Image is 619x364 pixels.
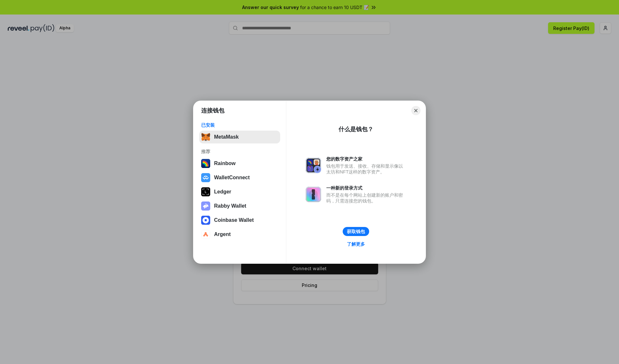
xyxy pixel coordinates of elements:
[201,107,224,114] h1: 连接钱包
[326,163,406,175] div: 钱包用于发送、接收、存储和显示像以太坊和NFT这样的数字资产。
[199,200,280,212] button: Rabby Wallet
[201,122,278,128] div: 已安装
[199,214,280,227] button: Coinbase Wallet
[214,175,250,181] div: WalletConnect
[343,227,369,236] button: 获取钱包
[199,185,280,198] button: Ledger
[199,131,280,143] button: MetaMask
[201,159,210,168] img: svg+xml,%3Csvg%20width%3D%22120%22%20height%3D%22120%22%20viewBox%3D%220%200%20120%20120%22%20fil...
[306,187,321,202] img: svg+xml,%3Csvg%20xmlns%3D%22http%3A%2F%2Fwww.w3.org%2F2000%2Fsvg%22%20fill%3D%22none%22%20viewBox...
[201,202,210,211] img: svg+xml,%3Csvg%20xmlns%3D%22http%3A%2F%2Fwww.w3.org%2F2000%2Fsvg%22%20fill%3D%22none%22%20viewBox...
[411,106,420,115] button: Close
[201,230,210,239] img: svg+xml,%3Csvg%20width%3D%2228%22%20height%3D%2228%22%20viewBox%3D%220%200%2028%2028%22%20fill%3D...
[199,157,280,170] button: Rainbow
[201,187,210,196] img: svg+xml,%3Csvg%20xmlns%3D%22http%3A%2F%2Fwww.w3.org%2F2000%2Fsvg%22%20width%3D%2228%22%20height%3...
[214,134,239,140] div: MetaMask
[214,217,254,223] div: Coinbase Wallet
[199,228,280,241] button: Argent
[201,173,210,182] img: svg+xml,%3Csvg%20width%3D%2228%22%20height%3D%2228%22%20viewBox%3D%220%200%2028%2028%22%20fill%3D...
[339,125,373,133] div: 什么是钱包？
[199,171,280,184] button: WalletConnect
[326,156,406,162] div: 您的数字资产之家
[343,240,369,248] a: 了解更多
[214,231,231,237] div: Argent
[201,216,210,225] img: svg+xml,%3Csvg%20width%3D%2228%22%20height%3D%2228%22%20viewBox%3D%220%200%2028%2028%22%20fill%3D...
[306,158,321,173] img: svg+xml,%3Csvg%20xmlns%3D%22http%3A%2F%2Fwww.w3.org%2F2000%2Fsvg%22%20fill%3D%22none%22%20viewBox...
[347,229,365,234] div: 获取钱包
[347,241,365,247] div: 了解更多
[214,203,246,209] div: Rabby Wallet
[326,185,406,191] div: 一种新的登录方式
[326,192,406,204] div: 而不是在每个网站上创建新的账户和密码，只需连接您的钱包。
[201,133,210,142] img: svg+xml,%3Csvg%20fill%3D%22none%22%20height%3D%2233%22%20viewBox%3D%220%200%2035%2033%22%20width%...
[214,189,231,195] div: Ledger
[214,161,236,166] div: Rainbow
[201,149,278,154] div: 推荐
